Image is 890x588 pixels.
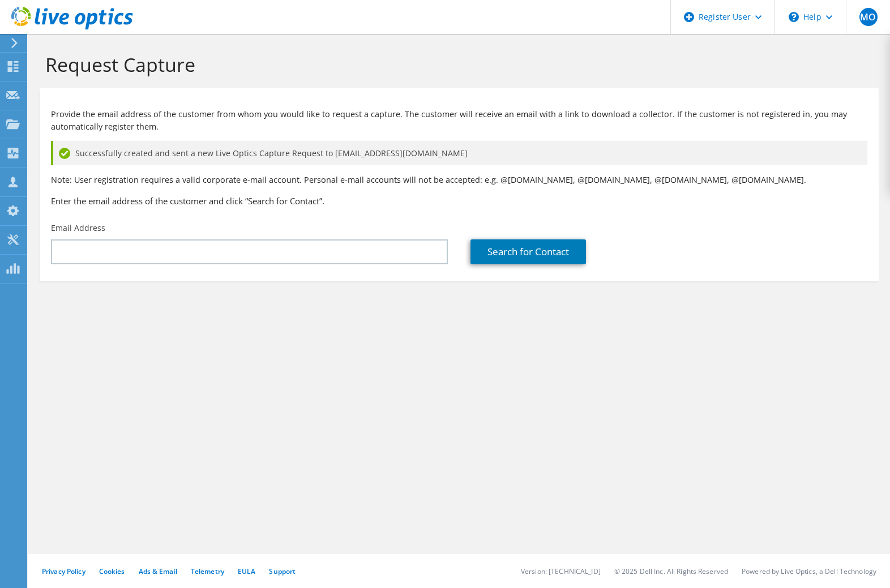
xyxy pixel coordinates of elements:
a: Search for Contact [470,239,586,264]
li: Powered by Live Optics, a Dell Technology [742,566,876,576]
p: Note: User registration requires a valid corporate e-mail account. Personal e-mail accounts will ... [51,174,867,186]
label: Email Address [51,222,105,234]
h3: Enter the email address of the customer and click “Search for Contact”. [51,195,867,207]
a: Privacy Policy [42,566,85,576]
span: Successfully created and sent a new Live Optics Capture Request to [EMAIL_ADDRESS][DOMAIN_NAME] [75,147,468,160]
h1: Request Capture [45,53,867,76]
a: Cookies [99,566,125,576]
li: Version: [TECHNICAL_ID] [521,566,601,576]
p: Provide the email address of the customer from whom you would like to request a capture. The cust... [51,108,867,133]
a: Telemetry [191,566,224,576]
li: © 2025 Dell Inc. All Rights Reserved [614,566,728,576]
a: EULA [238,566,255,576]
svg: \n [789,12,799,22]
span: MO [859,8,878,26]
a: Support [269,566,296,576]
a: Ads & Email [139,566,177,576]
